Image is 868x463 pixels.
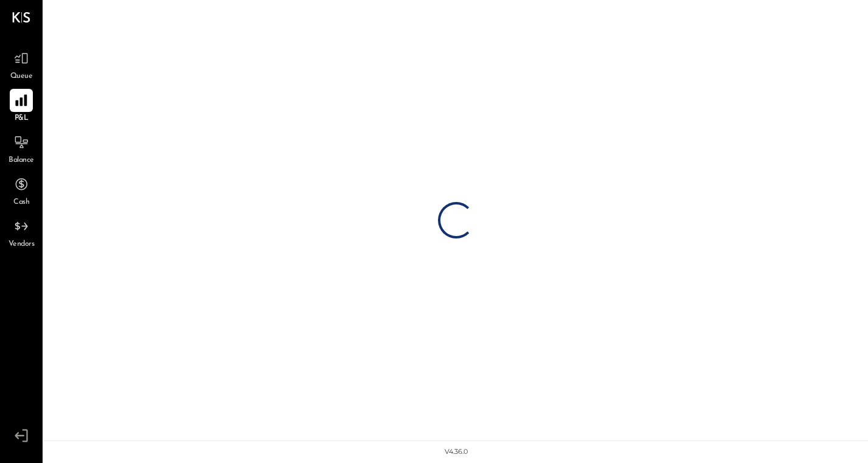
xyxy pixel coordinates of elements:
[10,71,33,82] span: Queue
[15,113,29,124] span: P&L
[1,173,42,208] a: Cash
[1,215,42,250] a: Vendors
[9,239,35,250] span: Vendors
[445,447,468,457] div: v 4.36.0
[13,197,29,208] span: Cash
[9,155,34,166] span: Balance
[1,89,42,124] a: P&L
[1,131,42,166] a: Balance
[1,47,42,82] a: Queue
